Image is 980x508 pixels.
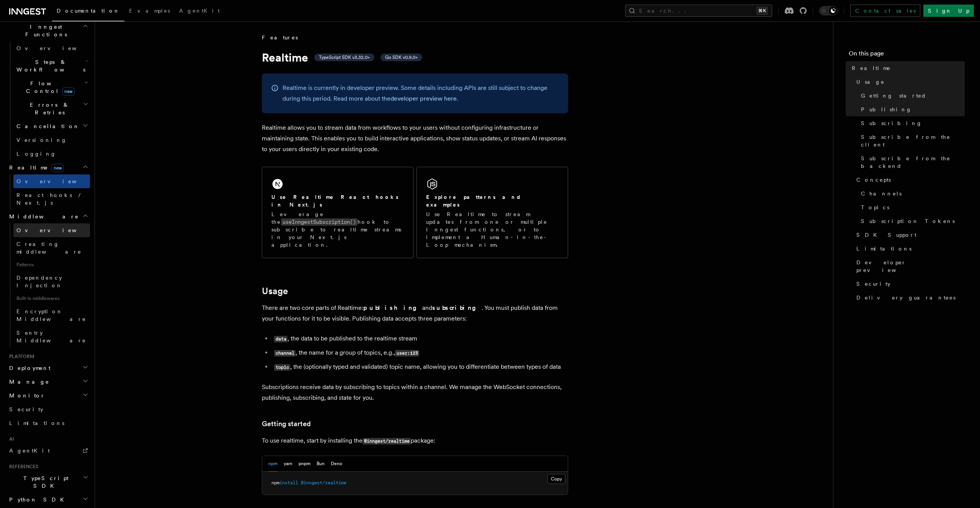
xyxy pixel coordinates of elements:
[13,101,83,116] span: Errors & Retries
[856,259,965,274] span: Developer preview
[861,204,889,211] span: Topics
[853,173,965,187] a: Concepts
[9,420,64,426] span: Limitations
[16,308,86,322] span: Encryption Middleware
[272,361,568,373] li: , the (optionally typed and validated) topic name, allowing you to differentiate between types of...
[262,303,568,324] p: There are two core parts of Realtime: and . You must publish data from your functions for it to b...
[363,438,411,444] code: @inngest/realtime
[51,164,64,172] span: new
[923,5,974,17] a: Sign Up
[16,178,95,184] span: Overview
[6,364,51,372] span: Deployment
[271,193,404,208] h2: Use Realtime React hooks in Next.js
[52,2,124,21] a: Documentation
[13,147,90,161] a: Logging
[849,49,965,61] h4: On this page
[861,217,955,225] span: Subscription Tokens
[858,103,965,116] a: Publishing
[853,228,965,242] a: SDK Support
[858,116,965,130] a: Subscribing
[299,456,310,472] button: pnpm
[6,174,90,210] div: Realtimenew
[861,190,902,197] span: Channels
[281,218,358,226] code: useInngestSubscription()
[853,75,965,89] a: Usage
[179,8,220,14] span: AgentKit
[858,89,965,103] a: Getting started
[319,54,370,60] span: TypeScript SDK v3.32.0+
[129,8,170,14] span: Examples
[272,333,568,344] li: , the data to be published to the realtime stream
[849,61,965,75] a: Realtime
[331,456,342,472] button: Deno
[262,34,298,41] span: Features
[9,448,50,454] span: AgentKit
[6,164,64,171] span: Realtime
[852,64,891,72] span: Realtime
[13,77,90,98] button: Flow Controlnew
[858,214,965,228] a: Subscription Tokens
[262,122,568,155] p: Realtime allows you to stream data from workflows to your users without configuring infrastructur...
[858,130,965,151] a: Subscribe from the client
[856,245,911,252] span: Limitations
[856,294,955,301] span: Delivery guarantees
[279,480,298,485] span: install
[175,2,224,21] a: AgentKit
[6,464,38,470] span: References
[856,176,891,184] span: Concepts
[853,256,965,277] a: Developer preview
[416,167,568,258] a: Explore patterns and examplesUse Realtime to stream updates from one or multiple Inngest function...
[861,92,926,99] span: Getting started
[13,58,85,73] span: Steps & Workflows
[262,286,288,296] a: Usage
[262,382,568,403] p: Subscriptions receive data by subscribing to topics within a channel. We manage the WebSocket con...
[13,259,90,271] span: Patterns
[6,378,49,386] span: Manage
[853,277,965,291] a: Security
[426,193,559,208] h2: Explore patterns and examples
[861,119,922,127] span: Subscribing
[16,241,82,255] span: Creating middleware
[301,480,346,485] span: @inngest/realtime
[856,231,916,239] span: SDK Support
[363,304,422,311] strong: publishing
[16,137,67,143] span: Versioning
[317,456,325,472] button: Bun
[6,20,90,41] button: Inngest Functions
[858,151,965,173] a: Subscribe from the backend
[757,7,768,15] kbd: ⌘K
[274,350,296,357] code: channel
[853,291,965,304] a: Delivery guarantees
[13,80,84,95] span: Flow Control
[16,151,56,157] span: Logging
[6,213,79,220] span: Middleware
[6,436,14,442] span: AI
[13,223,90,237] a: Overview
[819,6,838,15] button: Toggle dark mode
[6,23,83,38] span: Inngest Functions
[274,364,290,371] code: topic
[262,435,568,446] p: To use realtime, start by installing the package:
[6,402,90,416] a: Security
[13,119,90,133] button: Cancellation
[6,416,90,430] a: Limitations
[6,41,90,161] div: Inngest Functions
[124,2,175,21] a: Examples
[16,45,95,51] span: Overview
[6,375,90,389] button: Manage
[9,406,43,412] span: Security
[6,353,34,360] span: Platform
[426,210,559,249] p: Use Realtime to stream updates from one or multiple Inngest functions, or to implement a Human-in...
[861,106,912,113] span: Publishing
[625,5,772,17] button: Search...⌘K
[262,167,413,258] a: Use Realtime React hooks in Next.jsLeverage theuseInngestSubscription()hook to subscribe to realt...
[16,330,86,344] span: Sentry Middleware
[274,336,287,342] code: data
[6,493,90,506] button: Python SDK
[271,210,404,249] p: Leverage the hook to subscribe to realtime streams in your Next.js application.
[390,95,457,102] a: developer preview here
[268,456,278,472] button: npm
[856,78,885,86] span: Usage
[13,237,90,259] a: Creating middleware
[432,304,482,311] strong: subscribing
